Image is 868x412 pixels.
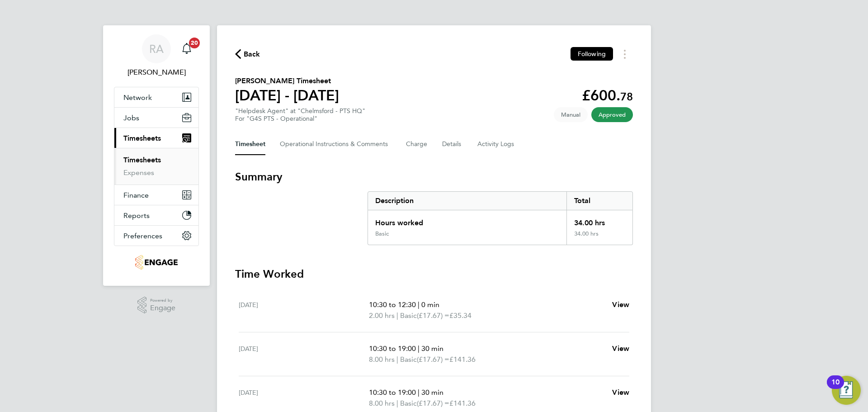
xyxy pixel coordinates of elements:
[235,115,365,123] div: For "G4S PTS - Operational"
[123,114,139,122] span: Jobs
[235,133,265,155] button: Timesheet
[418,388,420,397] span: |
[239,299,369,321] div: [DATE]
[114,148,198,185] div: Timesheets
[123,191,149,199] span: Finance
[369,399,395,407] span: 8.00 hrs
[566,192,632,210] div: Total
[612,344,629,353] span: View
[369,300,416,309] span: 10:30 to 12:30
[123,134,161,142] span: Timesheets
[477,133,515,155] button: Activity Logs
[178,34,196,63] a: 20
[114,226,198,246] button: Preferences
[612,387,629,398] a: View
[114,87,198,107] button: Network
[400,398,417,409] span: Basic
[400,310,417,321] span: Basic
[368,191,633,245] div: Summary
[421,300,439,309] span: 0 min
[369,311,395,320] span: 2.00 hrs
[617,47,633,61] button: Timesheets Menu
[369,355,395,364] span: 8.00 hrs
[280,133,392,155] button: Operational Instructions & Comments
[235,107,365,123] div: "Helpdesk Agent" at "Chelmsford - PTS HQ"
[832,376,861,405] button: Open Resource Center, 10 new notifications
[123,211,150,220] span: Reports
[235,170,633,184] h3: Summary
[554,107,588,122] span: This timesheet was manually created.
[114,108,198,128] button: Jobs
[612,388,629,397] span: View
[114,185,198,205] button: Finance
[123,93,152,102] span: Network
[235,48,260,60] button: Back
[368,192,566,210] div: Description
[418,300,420,309] span: |
[369,388,416,397] span: 10:30 to 19:00
[831,382,840,394] div: 10
[149,43,164,55] span: RA
[566,230,632,245] div: 34.00 hrs
[449,311,472,320] span: £35.34
[612,299,629,310] a: View
[400,354,417,365] span: Basic
[375,230,389,237] div: Basic
[449,399,476,407] span: £141.36
[239,343,369,365] div: [DATE]
[612,343,629,354] a: View
[449,355,476,364] span: £141.36
[566,210,632,230] div: 34.00 hrs
[578,50,606,58] span: Following
[235,86,339,104] h1: [DATE] - [DATE]
[417,399,449,407] span: (£17.67) =
[114,255,199,270] a: Go to home page
[114,67,199,78] span: Ronal Almas
[417,311,449,320] span: (£17.67) =
[417,355,449,364] span: (£17.67) =
[421,344,443,353] span: 30 min
[135,255,177,270] img: g4s7-logo-retina.png
[442,133,463,155] button: Details
[150,304,175,312] span: Engage
[571,47,613,61] button: Following
[244,49,260,60] span: Back
[396,355,398,364] span: |
[123,156,161,164] a: Timesheets
[396,311,398,320] span: |
[123,232,162,240] span: Preferences
[612,300,629,309] span: View
[418,344,420,353] span: |
[421,388,443,397] span: 30 min
[150,297,175,304] span: Powered by
[368,210,566,230] div: Hours worked
[396,399,398,407] span: |
[591,107,633,122] span: This timesheet has been approved.
[114,34,199,78] a: RA[PERSON_NAME]
[235,76,339,86] h2: [PERSON_NAME] Timesheet
[103,25,210,286] nav: Main navigation
[369,344,416,353] span: 10:30 to 19:00
[582,87,633,104] app-decimal: £600.
[123,168,154,177] a: Expenses
[114,128,198,148] button: Timesheets
[235,267,633,281] h3: Time Worked
[239,387,369,409] div: [DATE]
[189,38,200,48] span: 20
[406,133,428,155] button: Charge
[114,205,198,225] button: Reports
[620,90,633,103] span: 78
[137,297,176,314] a: Powered byEngage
